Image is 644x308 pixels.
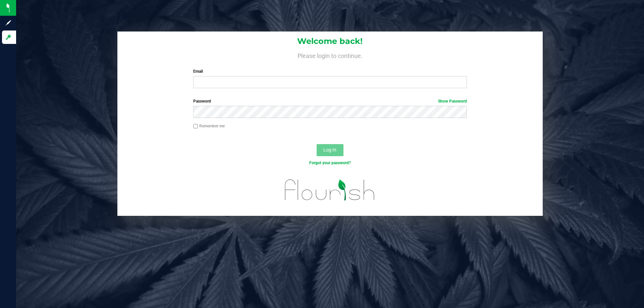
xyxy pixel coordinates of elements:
[277,173,383,207] img: flourish_logo.svg
[323,147,336,152] span: Log In
[309,161,351,165] a: Forgot your password?
[438,99,467,104] a: Show Password
[317,144,343,156] button: Log In
[117,51,543,59] h4: Please login to continue.
[193,124,198,129] input: Remember me
[5,19,12,26] inline-svg: Sign up
[193,68,467,74] label: Email
[5,34,12,41] inline-svg: Log in
[193,99,211,104] span: Password
[193,123,225,129] label: Remember me
[117,37,543,46] h1: Welcome back!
